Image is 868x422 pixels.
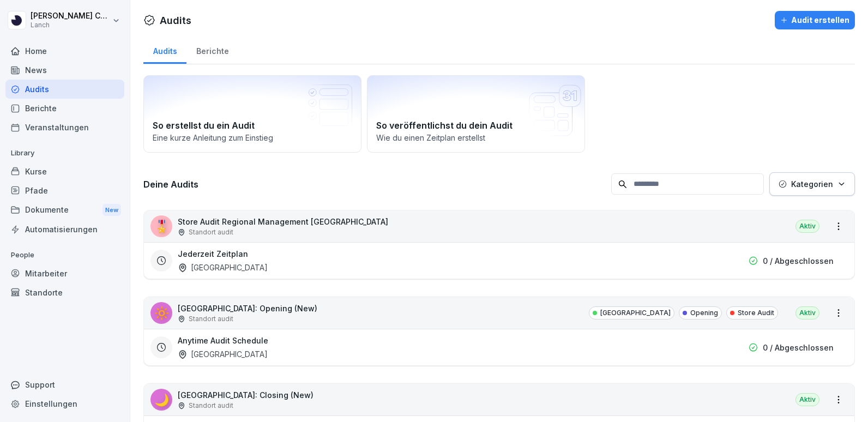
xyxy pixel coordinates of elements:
h3: Jederzeit Zeitplan [178,248,248,260]
p: [GEOGRAPHIC_DATA]: Closing (New) [178,389,314,401]
a: Veranstaltungen [5,118,124,137]
p: Store Audit [738,308,774,318]
p: People [5,246,124,264]
div: [GEOGRAPHIC_DATA] [178,348,268,360]
h1: Audits [160,13,191,28]
div: Dokumente [5,200,124,220]
div: Aktiv [795,306,819,319]
a: Audits [5,80,124,99]
div: Aktiv [795,220,819,233]
h3: Deine Audits [143,178,606,190]
a: So veröffentlichst du dein AuditWie du einen Zeitplan erstellst [367,75,585,153]
a: DokumenteNew [5,200,124,220]
p: 0 / Abgeschlossen [763,342,834,353]
a: Mitarbeiter [5,264,124,283]
a: Einstellungen [5,394,124,413]
p: [PERSON_NAME] Cancillieri [31,11,110,21]
p: Opening [690,308,718,318]
a: Automatisierungen [5,220,124,239]
a: News [5,61,124,80]
div: 🎖️ [150,215,172,237]
button: Audit erstellen [775,11,855,29]
p: Standort audit [189,227,233,237]
a: Audits [143,36,186,64]
a: Standorte [5,283,124,302]
a: Berichte [186,36,238,64]
a: Kurse [5,162,124,181]
p: Standort audit [189,314,233,324]
a: Berichte [5,99,124,118]
a: Pfade [5,181,124,200]
p: [GEOGRAPHIC_DATA] [600,308,671,318]
div: Support [5,375,124,394]
div: New [103,204,121,216]
p: Store Audit Regional Management [GEOGRAPHIC_DATA] [178,216,388,227]
div: Aktiv [795,393,819,406]
h3: Anytime Audit Schedule [178,335,268,346]
a: So erstellst du ein AuditEine kurze Anleitung zum Einstieg [143,75,361,153]
p: Eine kurze Anleitung zum Einstieg [153,132,352,143]
p: Kategorien [791,178,833,190]
p: Library [5,144,124,162]
p: Standort audit [189,401,233,411]
div: 🔆 [150,302,172,324]
p: 0 / Abgeschlossen [763,255,834,267]
div: [GEOGRAPHIC_DATA] [178,262,268,273]
p: [GEOGRAPHIC_DATA]: Opening (New) [178,303,317,314]
button: Kategorien [769,172,855,196]
div: 🌙 [150,389,172,411]
p: Wie du einen Zeitplan erstellst [376,132,576,143]
h2: So erstellst du ein Audit [153,119,352,132]
div: Audit erstellen [780,14,849,26]
h2: So veröffentlichst du dein Audit [376,119,576,132]
a: Home [5,41,124,61]
p: Lanch [31,21,110,29]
